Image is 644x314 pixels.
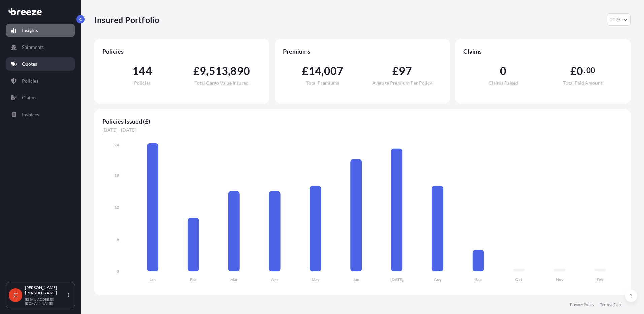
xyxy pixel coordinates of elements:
[22,44,44,51] p: Shipments
[489,81,518,85] span: Claims Raised
[230,277,238,282] tspan: Mar
[600,302,622,307] a: Terms of Use
[392,66,399,76] span: £
[271,277,278,282] tspan: Apr
[22,94,36,101] p: Claims
[22,77,38,84] p: Policies
[570,302,594,307] a: Privacy Policy
[610,16,621,23] span: 2025
[434,277,442,282] tspan: Aug
[399,66,412,76] span: 97
[372,81,432,85] span: Average Premium Per Policy
[114,205,119,210] tspan: 12
[586,68,595,73] span: 00
[206,66,208,76] span: ,
[150,277,156,282] tspan: Jan
[102,127,622,133] span: [DATE] - [DATE]
[283,47,442,55] span: Premiums
[312,277,320,282] tspan: May
[6,57,75,71] a: Quotes
[94,14,159,25] p: Insured Portfolio
[463,47,622,55] span: Claims
[117,237,119,242] tspan: 6
[6,24,75,37] a: Insights
[117,269,119,274] tspan: 0
[390,277,404,282] tspan: [DATE]
[228,66,230,76] span: ,
[132,66,152,76] span: 144
[570,66,577,76] span: £
[25,297,67,305] p: [EMAIL_ADDRESS][DOMAIN_NAME]
[6,108,75,121] a: Invoices
[475,277,482,282] tspan: Sep
[102,47,261,55] span: Policies
[597,277,604,282] tspan: Dec
[22,61,37,67] p: Quotes
[134,81,151,85] span: Policies
[13,292,18,299] span: C
[193,66,200,76] span: £
[309,66,321,76] span: 14
[321,66,324,76] span: ,
[102,117,622,125] span: Policies Issued (£)
[353,277,359,282] tspan: Jun
[563,81,602,85] span: Total Paid Amount
[114,142,119,147] tspan: 24
[114,172,119,178] tspan: 18
[6,91,75,104] a: Claims
[306,81,339,85] span: Total Premiums
[607,13,631,26] button: Year Selector
[190,277,197,282] tspan: Feb
[25,285,67,296] p: [PERSON_NAME] [PERSON_NAME]
[324,66,344,76] span: 007
[302,66,309,76] span: £
[6,74,75,88] a: Policies
[577,66,583,76] span: 0
[22,111,39,118] p: Invoices
[515,277,522,282] tspan: Oct
[195,81,249,85] span: Total Cargo Value Insured
[200,66,206,76] span: 9
[230,66,250,76] span: 890
[556,277,564,282] tspan: Nov
[6,40,75,54] a: Shipments
[22,27,38,34] p: Insights
[584,68,585,73] span: .
[209,66,228,76] span: 513
[500,66,506,76] span: 0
